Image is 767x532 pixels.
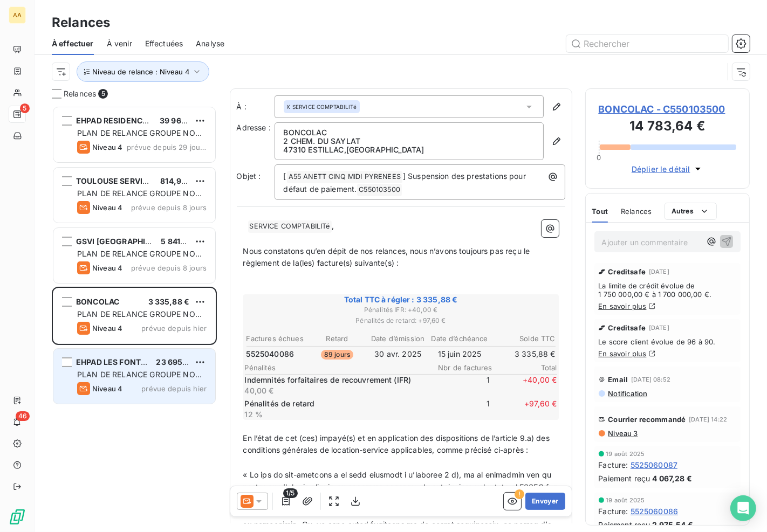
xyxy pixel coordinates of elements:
h3: 14 783,64 € [599,116,737,138]
span: Facture : [599,506,628,517]
p: 47310 ESTILLAC , [GEOGRAPHIC_DATA] [284,146,535,154]
span: Pénalités [245,363,428,372]
span: PLAN DE RELANCE GROUPE NON AUTOMATIQUE [77,370,202,390]
span: 5 [20,103,30,113]
span: Facture : [599,459,628,471]
span: Niveau 4 [92,203,122,212]
span: 1/5 [283,488,297,498]
td: 30 avr. 2025 [368,348,428,360]
span: 4 067,28 € [652,473,692,484]
th: Solde TTC [491,333,556,344]
span: PLAN DE RELANCE GROUPE NON AUTOMATIQUE [77,249,202,269]
span: GSVI [GEOGRAPHIC_DATA] [76,237,176,246]
span: PLAN DE RELANCE GROUPE NON AUTOMATIQUE [77,309,202,329]
span: Pénalités de retard : + 97,60 € [245,316,557,326]
span: À effectuer [52,38,94,49]
a: En savoir plus [599,349,647,358]
span: [DATE] 14:22 [689,416,727,423]
span: Niveau 4 [92,324,122,333]
a: En savoir plus [599,302,647,310]
span: 19 août 2025 [606,497,645,503]
span: 5525040086 [246,349,295,360]
span: Analyse [196,38,224,49]
span: Creditsafe [608,267,646,276]
span: 0 [597,153,601,162]
span: Relances [64,88,96,99]
span: Total [492,363,557,372]
span: 23 695,65 € [156,357,202,367]
button: Autres [665,203,717,220]
span: Paiement reçu [599,473,650,484]
td: 15 juin 2025 [429,348,490,360]
span: EHPAD RESIDENCE DU BOSC [76,116,183,125]
span: À venir [107,38,132,49]
span: 46 [16,411,30,421]
div: Open Intercom Messenger [730,495,756,521]
span: Courrier recommandé [608,415,686,424]
span: La limite de crédit évolue de 1 750 000,00 € à 1 700 000,00 €. [599,281,737,299]
span: Niveau 4 [92,384,122,393]
span: A55 ANETT CINQ MIDI PYRENEES [287,171,402,183]
span: BONCOLAC - C550103500 [599,102,737,116]
span: Le score client évolue de 96 à 90. [599,337,737,346]
label: À : [237,101,275,112]
button: Envoyer [525,493,565,510]
span: Niveau 4 [92,143,122,151]
p: 2 CHEM. DU SAYLAT [284,137,535,146]
span: En l’état de cet (ces) impayé(s) et en application des dispositions de l’article 9.a) des conditi... [243,433,552,455]
p: Indemnités forfaitaires de recouvrement (IFR) [245,375,423,385]
span: Email [608,375,628,384]
span: 1 [426,398,490,420]
p: Pénalités de retard [245,398,423,409]
p: 12 % [245,409,423,420]
span: 5525060086 [631,506,679,517]
span: C550103500 [357,184,402,196]
span: X SERVICE COMPTABILITé [287,103,357,110]
th: Date d’émission [368,333,428,344]
button: Niveau de relance : Niveau 4 [77,61,209,82]
span: 5 [98,89,108,99]
span: Creditsafe [608,323,646,332]
span: Notification [607,389,648,398]
span: SERVICE COMPTABILITé [248,220,332,233]
span: Pénalités IFR : + 40,00 € [245,305,557,315]
th: Retard [307,333,366,344]
span: Niveau 4 [92,264,122,272]
span: , [332,221,334,230]
span: [DATE] 08:52 [631,376,670,383]
button: Déplier le détail [628,163,707,175]
span: + 40,00 € [492,375,557,396]
span: EHPAD LES FONTENELLES [76,357,175,367]
span: prévue depuis 29 jours [127,143,207,151]
span: + 97,60 € [492,398,557,420]
span: Nous constatons qu’en dépit de nos relances, nous n’avons toujours pas reçu le règlement de la(le... [243,246,532,268]
div: AA [9,6,26,24]
span: Total TTC à régler : 3 335,88 € [245,294,557,305]
span: 39 965,11 € [160,116,202,125]
span: 19 août 2025 [606,451,645,457]
span: 89 jours [321,350,353,360]
h3: Relances [52,13,110,32]
span: Adresse : [237,123,271,132]
span: Tout [592,207,608,216]
span: Objet : [237,171,261,181]
span: BONCOLAC [76,297,119,306]
span: Effectuées [145,38,183,49]
span: 814,90 € [160,176,193,185]
span: prévue depuis 8 jours [131,203,207,212]
span: Nbr de factures [428,363,492,372]
span: Niveau de relance : Niveau 4 [92,67,189,76]
span: prévue depuis 8 jours [131,264,207,272]
span: 3 335,88 € [148,297,190,306]
span: 2 975,54 € [652,519,693,530]
span: prévue depuis hier [141,324,207,333]
span: TOULOUSE SERVICE VI [76,176,162,185]
span: prévue depuis hier [141,384,207,393]
span: 1 [426,375,490,396]
span: 5525060087 [631,459,678,471]
p: BONCOLAC [284,128,535,137]
span: [DATE] [649,324,669,331]
p: 40,00 € [245,385,423,396]
span: PLAN DE RELANCE GROUPE NON AUTOMATIQUE [77,128,202,148]
span: Relances [621,207,652,216]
